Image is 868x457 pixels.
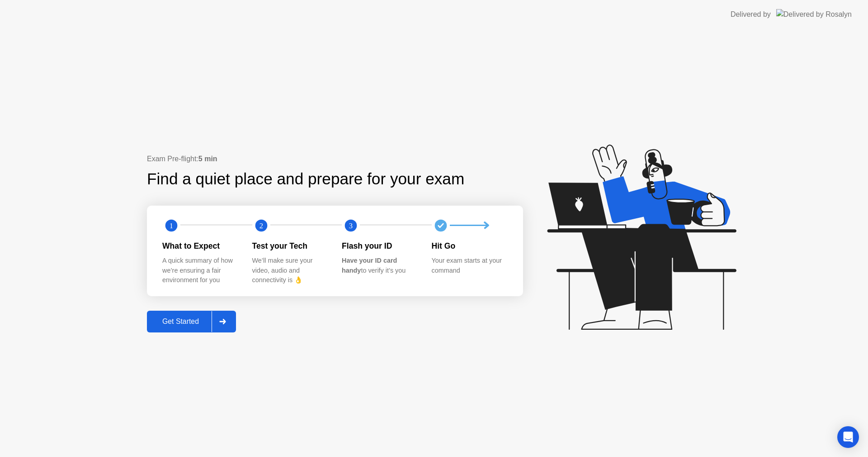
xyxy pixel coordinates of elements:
div: Delivered by [731,9,771,20]
text: 2 [259,221,263,230]
b: 5 min [198,155,217,163]
div: to verify it’s you [342,256,417,275]
div: Find a quiet place and prepare for your exam [147,167,466,191]
div: Get Started [150,317,212,326]
div: Open Intercom Messenger [837,426,859,448]
div: A quick summary of how we’re ensuring a fair environment for you [162,256,238,285]
text: 1 [170,221,173,230]
button: Get Started [147,311,236,332]
div: We’ll make sure your video, audio and connectivity is 👌 [252,256,328,285]
div: What to Expect [162,240,238,252]
b: Have your ID card handy [342,257,397,274]
div: Your exam starts at your command [432,256,507,275]
img: Delivered by Rosalyn [776,9,852,19]
div: Test your Tech [252,240,328,252]
div: Hit Go [432,240,507,252]
text: 3 [349,221,353,230]
div: Exam Pre-flight: [147,154,523,164]
div: Flash your ID [342,240,417,252]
